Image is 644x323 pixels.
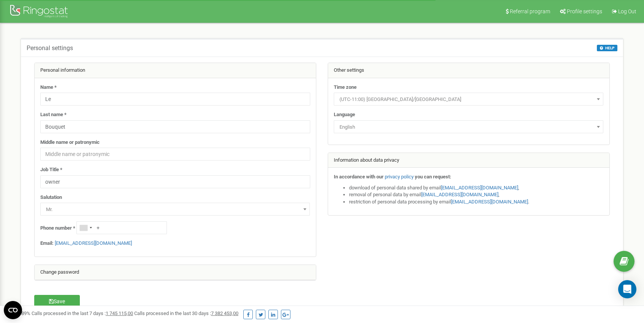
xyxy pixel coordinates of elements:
[334,93,603,106] span: (UTC-11:00) Pacific/Midway
[618,8,636,14] span: Log Out
[451,199,528,205] a: [EMAIL_ADDRESS][DOMAIN_NAME]
[35,63,316,78] div: Personal information
[334,120,603,133] span: English
[334,84,357,91] label: Time zone
[415,174,451,180] strong: you can request:
[349,199,604,206] li: restriction of personal data processing by email .
[76,221,167,234] input: +1-800-555-55-55
[40,84,57,91] label: Name *
[43,204,307,215] span: Mr.
[40,120,310,133] input: Last name
[336,122,601,132] span: English
[40,139,100,146] label: Middle name or patronymic
[40,166,62,173] label: Job Title *
[40,194,62,201] label: Salutation
[336,94,601,105] span: (UTC-11:00) Pacific/Midway
[567,8,602,14] span: Profile settings
[40,148,310,161] input: Middle name or patronymic
[32,310,133,316] span: Calls processed in the last 7 days :
[597,45,617,51] button: HELP
[328,153,609,168] div: Information about data privacy
[211,310,238,316] u: 7 382 453,00
[510,8,550,14] span: Referral program
[349,184,604,192] li: download of personal data shared by email ,
[134,310,238,316] span: Calls processed in the last 30 days :
[40,175,310,188] input: Job Title
[34,295,80,308] button: Save
[40,225,75,232] label: Phone number *
[441,185,518,191] a: [EMAIL_ADDRESS][DOMAIN_NAME]
[421,192,498,197] a: [EMAIL_ADDRESS][DOMAIN_NAME]
[40,203,310,216] span: Mr.
[334,111,355,118] label: Language
[334,174,384,180] strong: In accordance with our
[77,222,94,234] div: Telephone country code
[40,111,67,118] label: Last name *
[35,265,316,280] div: Change password
[40,240,54,246] strong: Email:
[106,310,133,316] u: 1 745 115,00
[40,93,310,106] input: Name
[4,301,22,319] button: Open CMP widget
[385,174,414,180] a: privacy policy
[618,280,636,298] div: Open Intercom Messenger
[27,45,73,52] h5: Personal settings
[55,240,132,246] a: [EMAIL_ADDRESS][DOMAIN_NAME]
[328,63,609,78] div: Other settings
[349,191,604,199] li: removal of personal data by email ,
